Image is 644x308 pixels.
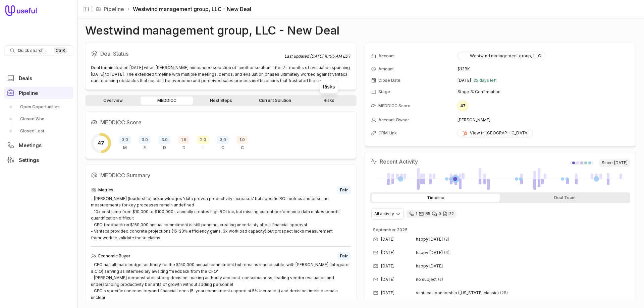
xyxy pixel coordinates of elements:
td: $138K [458,64,630,74]
span: Fair [340,187,348,193]
span: no subject [416,277,437,282]
span: 2.0 [197,136,209,144]
div: Decision Criteria [159,136,170,150]
span: Deals [19,76,32,81]
span: happy [DATE] [416,263,443,269]
div: Competition [237,136,248,150]
a: Meetings [4,139,73,151]
a: Closed Lost [4,126,73,136]
span: 3.0 [159,136,170,144]
span: | [91,5,93,13]
span: 1.0 [237,136,248,144]
span: 3.0 [217,136,229,144]
time: [DATE] [381,277,394,282]
a: MEDDICC [141,97,193,105]
span: MEDDICC Score [378,103,411,109]
div: - [PERSON_NAME] (leadership) acknowledges 'data proven productivity increases' but specific ROI m... [91,195,351,241]
span: E [144,145,146,150]
a: Open Opportunities [4,102,73,112]
time: September 2025 [373,227,408,232]
a: Next Steps [195,97,247,105]
h2: Recent Activity [370,158,418,166]
time: [DATE] [458,78,471,83]
td: Stage 3: Confirmation [458,86,630,97]
h1: Westwind management group, LLC - New Deal [85,26,339,35]
span: D [182,145,185,150]
span: Settings [19,158,39,163]
span: Close Date [378,78,400,83]
span: M [123,145,127,150]
div: Timeline [372,194,500,202]
span: Meetings [19,143,42,148]
a: View in [GEOGRAPHIC_DATA] [458,129,533,137]
button: Collapse sidebar [81,4,91,14]
div: Economic Buyer [139,136,151,150]
span: 1.5 [178,136,189,144]
span: Fair [340,253,348,259]
div: Metrics [91,186,351,194]
time: [DATE] [381,237,394,242]
a: Pipeline [104,5,124,13]
span: C [241,145,244,150]
div: Last updated [284,54,351,59]
div: Champion [217,136,229,150]
span: Quick search... [18,48,47,53]
span: Stage [378,89,390,95]
span: Amount [378,66,394,72]
span: C [221,145,224,150]
time: [DATE] [381,263,394,269]
span: vantaca sponsorship ([US_STATE] classic) [416,290,499,296]
span: Account Owner [378,117,409,123]
span: D [163,145,166,150]
time: [DATE] [614,160,628,166]
div: Westwind management group, LLC [462,53,541,59]
h2: MEDDICC Summary [91,170,351,181]
a: Settings [4,154,73,166]
span: Account [378,53,395,59]
div: Overall MEDDICC score [91,133,111,153]
a: Risks [303,97,355,105]
td: [PERSON_NAME] [458,115,630,125]
span: 2 emails in thread [438,277,443,282]
span: Since [599,159,630,167]
span: 25 days left [474,78,497,83]
a: Overview [87,97,139,105]
h2: MEDDICC Score [91,117,351,128]
kbd: Ctrl K [54,47,67,54]
span: I [203,145,204,150]
button: Westwind management group, LLC [458,52,545,60]
time: [DATE] [381,250,394,255]
div: Decision Process [178,136,189,150]
span: 3.0 [139,136,151,144]
span: happy [DATE] [416,250,443,255]
a: Deals [4,72,73,84]
a: Closed Won [4,114,73,124]
span: 28 emails in thread [500,290,508,296]
li: Westwind management group, LLC - New Deal [127,5,251,13]
h2: Deal Status [91,48,284,59]
span: 47 [98,139,104,147]
div: View in [GEOGRAPHIC_DATA] [462,130,529,136]
div: Pipeline submenu [4,102,73,136]
span: Pipeline [19,90,38,96]
time: [DATE] [381,290,394,296]
div: 1 call and 85 email threads [406,210,457,218]
div: Deal Team [501,194,629,202]
div: Deal terminated on [DATE] when [PERSON_NAME] announced selection of 'another solution' after 7+ m... [91,64,351,84]
span: 3.0 [119,136,131,144]
a: Pipeline [4,87,73,99]
time: [DATE] 10:05 AM EDT [310,54,351,59]
div: Risks [323,83,335,91]
div: Metrics [119,136,131,150]
a: Current Solution [249,97,301,105]
div: Indicate Pain [197,136,209,150]
span: happy [DATE] [416,237,443,242]
span: CRM Link [378,130,397,136]
span: 4 emails in thread [444,250,449,255]
div: 47 [458,101,468,111]
span: 2 emails in thread [444,237,449,242]
div: Economic Buyer [91,252,351,260]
